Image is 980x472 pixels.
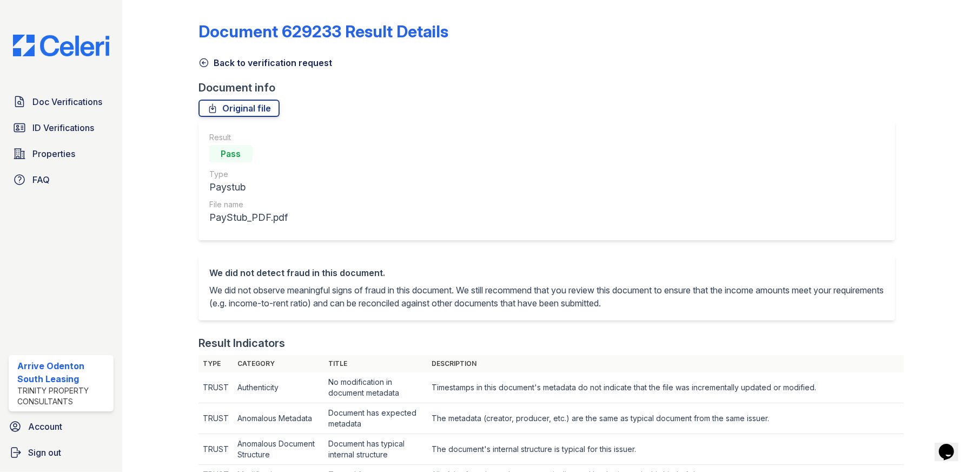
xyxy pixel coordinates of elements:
[198,372,233,403] td: TRUST
[32,95,102,108] span: Doc Verifications
[324,355,427,372] th: Title
[198,56,332,69] a: Back to verification request
[233,403,325,434] td: Anomalous Metadata
[32,147,75,160] span: Properties
[209,266,885,279] div: We did not detect fraud in this document.
[209,145,253,162] div: Pass
[324,434,427,465] td: Document has typical internal structure
[4,416,118,437] a: Account
[9,117,114,139] a: ID Verifications
[9,91,114,113] a: Doc Verifications
[198,80,904,95] div: Document info
[233,372,325,403] td: Authenticity
[198,22,448,41] a: Document 629233 Result Details
[198,100,280,117] a: Original file
[209,180,288,195] div: Paystub
[427,355,904,372] th: Description
[32,173,50,186] span: FAQ
[427,372,904,403] td: Timestamps in this document's metadata do not indicate that the file was incrementally updated or...
[209,199,288,210] div: File name
[9,169,114,191] a: FAQ
[28,420,62,433] span: Account
[28,446,61,459] span: Sign out
[198,434,233,465] td: TRUST
[17,385,109,407] div: Trinity Property Consultants
[427,434,904,465] td: The document's internal structure is typical for this issuer.
[17,359,109,385] div: Arrive Odenton South Leasing
[233,434,325,465] td: Anomalous Document Structure
[198,336,285,351] div: Result Indicators
[4,442,118,463] a: Sign out
[233,355,325,372] th: Category
[4,35,118,56] img: CE_Logo_Blue-a8612792a0a2168367f1c8372b55b34899dd931a85d93a1a3d3e32e68fde9ad4.png
[32,121,94,134] span: ID Verifications
[427,403,904,434] td: The metadata (creator, producer, etc.) are the same as typical document from the same issuer.
[935,429,969,461] iframe: chat widget
[209,169,288,180] div: Type
[209,210,288,225] div: PayStub_PDF.pdf
[9,143,114,165] a: Properties
[324,372,427,403] td: No modification in document metadata
[209,284,885,310] p: We did not observe meaningful signs of fraud in this document. We still recommend that you review...
[198,355,233,372] th: Type
[324,403,427,434] td: Document has expected metadata
[209,132,288,143] div: Result
[198,403,233,434] td: TRUST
